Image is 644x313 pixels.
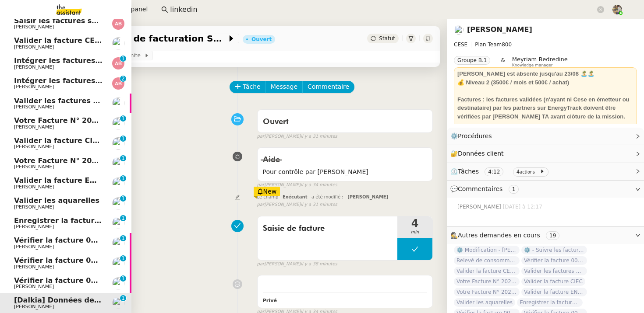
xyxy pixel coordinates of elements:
[121,215,125,223] p: 1
[257,201,265,209] span: par
[120,275,126,282] nz-badge-sup: 1
[120,175,126,181] nz-badge-sup: 1
[251,37,272,42] div: Ouvert
[263,298,277,303] b: Privé
[454,267,520,275] span: Valider la facture CENERGY
[311,195,343,199] span: a été modifié :
[263,167,427,177] span: Pour contrôle par [PERSON_NAME]
[447,227,644,244] div: 🕵️Autres demandes en cours 19
[458,232,540,239] span: Autres demandes en cours
[14,164,54,170] span: [PERSON_NAME]
[14,296,542,304] span: [Dalkia] Données de facturation SDC RESIDENCE LE TRIMARAN pour la facture 0001 R XFLYE7 du [DATE]...
[301,181,337,189] span: il y a 34 minutes
[112,297,124,309] img: users%2FHIWaaSoTa5U8ssS5t403NQMyZZE3%2Favatar%2Fa4be050e-05fa-4f28-bbe7-e7e8e4788720
[14,17,160,25] span: Saisir les factures sur ENERGYTRACK
[120,56,126,62] nz-badge-sup: 1
[301,261,337,268] span: il y a 38 minutes
[120,295,126,301] nz-badge-sup: 1
[14,116,171,125] span: Votre Facture N° 202509Z160685 - CIEC
[458,150,504,157] span: Données client
[14,24,54,30] span: [PERSON_NAME]
[121,195,125,203] p: 1
[517,298,583,307] span: Enregistrer la facture sur Energytrack
[121,255,125,263] p: 1
[14,216,165,225] span: Enregistrer la facture sur Energytrack
[546,231,559,240] nz-tag: 19
[14,56,170,65] span: Intégrer les factures sur ENERGYTRACK
[457,96,485,103] u: Factures :
[230,81,266,93] button: Tâche
[450,185,522,192] span: 💬
[14,196,99,205] span: Valider les aquarelles
[112,237,124,249] img: users%2FHIWaaSoTa5U8ssS5t403NQMyZZE3%2Favatar%2Fa4be050e-05fa-4f28-bbe7-e7e8e4788720
[257,181,265,189] span: par
[347,195,388,199] span: [PERSON_NAME]
[447,128,644,145] div: ⚙️Procédures
[397,229,432,236] span: min
[112,217,124,229] img: users%2FHIWaaSoTa5U8ssS5t403NQMyZZE3%2Favatar%2Fa4be050e-05fa-4f28-bbe7-e7e8e4788720
[14,84,54,90] span: [PERSON_NAME]
[502,42,512,48] span: 800
[301,201,337,209] span: il y a 31 minutes
[121,76,125,83] p: 2
[520,170,535,174] small: actions
[121,136,125,143] p: 1
[14,256,148,264] span: Vérifier la facture 0001 R XFMBZ1
[509,185,519,194] nz-tag: 1
[457,96,630,120] strong: les factures validées (n'ayant ni Cese en émetteur ou destinataire) par les partners sur EnergyTr...
[120,136,126,142] nz-badge-sup: 1
[14,304,54,310] span: [PERSON_NAME]
[257,201,337,209] small: [PERSON_NAME]
[457,203,503,211] span: [PERSON_NAME]
[14,236,148,244] span: Vérifier la facture 0001 R XFMBZ0
[283,195,308,199] span: Exécutant
[263,118,289,126] span: Ouvert
[612,5,622,14] img: 388bd129-7e3b-4cb1-84b4-92a3d763e9b7
[120,215,126,221] nz-badge-sup: 1
[447,163,644,180] div: ⏲️Tâches 4:12 4actions
[112,97,124,109] img: users%2FHIWaaSoTa5U8ssS5t403NQMyZZE3%2Favatar%2Fa4be050e-05fa-4f28-bbe7-e7e8e4788720
[14,184,54,190] span: [PERSON_NAME]
[302,81,354,93] button: Commentaire
[14,97,151,105] span: Valider les factures des aquarelles
[112,117,124,129] img: users%2FHIWaaSoTa5U8ssS5t403NQMyZZE3%2Favatar%2Fa4be050e-05fa-4f28-bbe7-e7e8e4788720
[14,244,54,250] span: [PERSON_NAME]
[14,136,103,145] span: Valider la facture CIEC
[14,284,54,289] span: [PERSON_NAME]
[14,276,148,285] span: Vérifier la facture 0001 R XFMBZ3
[120,235,126,241] nz-badge-sup: 1
[263,156,280,164] span: Aide
[263,222,392,235] span: Saisie de facture
[14,144,54,150] span: [PERSON_NAME]
[112,37,124,49] img: users%2FHIWaaSoTa5U8ssS5t403NQMyZZE3%2Favatar%2Fa4be050e-05fa-4f28-bbe7-e7e8e4788720
[450,168,552,175] span: ⏲️
[14,204,54,210] span: [PERSON_NAME]
[14,156,171,165] span: Votre Facture N° 202509Z160666 - CIEC
[454,277,520,286] span: Votre Facture N° 202509Z160685 - CIEC
[257,195,279,199] span: Le champ
[450,131,496,141] span: ⚙️
[257,261,337,268] small: [PERSON_NAME]
[454,256,520,265] span: Relevé de consommations - octobre 2025
[458,185,502,192] span: Commentaires
[521,277,585,286] span: Valider la facture CIEC
[379,35,395,42] span: Statut
[521,288,587,296] span: Valider la facture ENGIE
[14,104,54,110] span: [PERSON_NAME]
[112,197,124,209] img: users%2FHIWaaSoTa5U8ssS5t403NQMyZZE3%2Favatar%2Fa4be050e-05fa-4f28-bbe7-e7e8e4788720
[450,149,507,159] span: 🔐
[454,288,520,296] span: Votre Facture N° 202509Z160666 - CIEC
[308,82,349,92] span: Commentaire
[121,56,125,63] p: 1
[512,56,568,67] app-user-label: Knowledge manager
[121,295,125,303] p: 1
[457,70,594,77] strong: [PERSON_NAME] est absente jusqu'au 23/08 🏝️🏝️
[265,81,303,93] button: Message
[121,175,125,183] p: 1
[121,115,125,123] p: 1
[170,4,595,16] input: Rechercher
[120,195,126,202] nz-badge-sup: 1
[243,82,261,92] span: Tâche
[503,203,544,211] span: [DATE] à 12:17
[517,169,520,175] span: 4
